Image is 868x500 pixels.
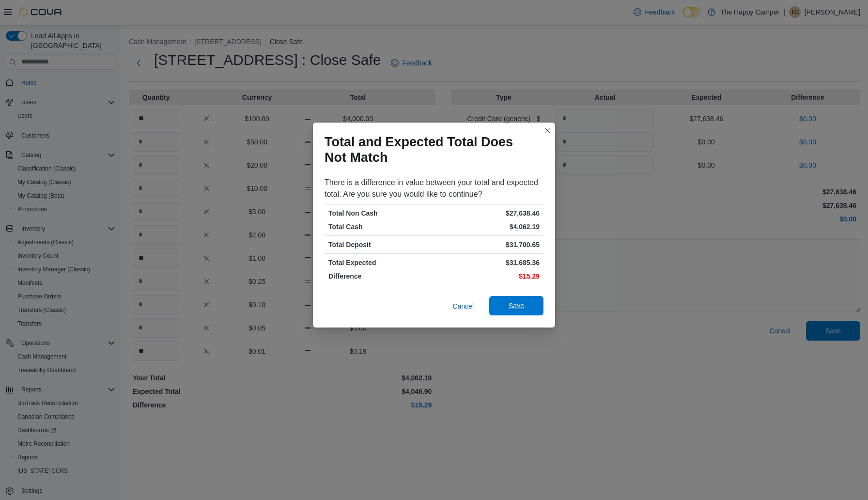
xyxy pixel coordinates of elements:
p: $27,638.46 [436,208,540,218]
button: Closes this modal window [542,125,553,136]
span: Save [509,301,524,311]
p: $31,700.65 [436,240,540,250]
div: There is a difference in value between your total and expected total. Are you sure you would like... [325,177,543,200]
p: Total Expected [328,258,432,267]
p: $4,062.19 [436,222,540,232]
p: Difference [328,271,432,281]
button: Cancel [449,297,478,316]
p: Total Cash [328,222,432,232]
p: $31,685.36 [436,258,540,267]
p: Total Deposit [328,240,432,250]
h1: Total and Expected Total Does Not Match [325,134,536,165]
span: Cancel [452,301,474,311]
p: $15.29 [436,271,540,281]
button: Save [489,296,543,315]
p: Total Non Cash [328,208,432,218]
